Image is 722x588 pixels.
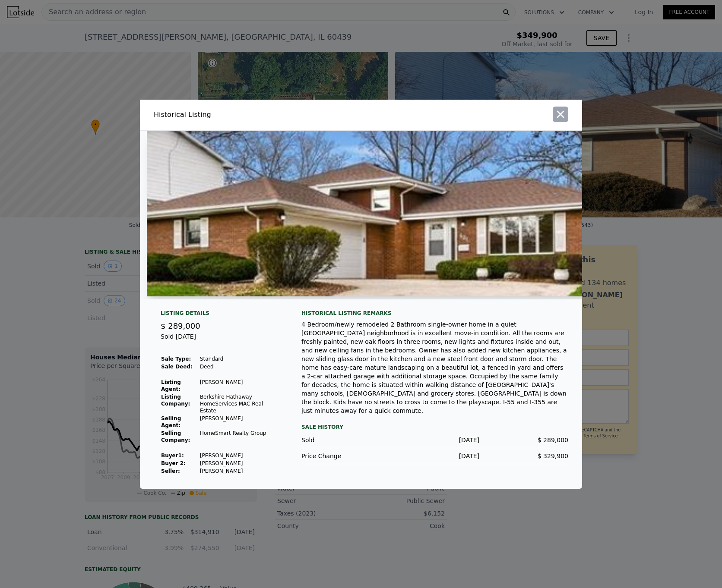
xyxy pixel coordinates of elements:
[538,437,568,443] span: $ 289,000
[199,393,281,415] td: Berkshire Hathaway HomeServices MAC Real Estate
[161,364,193,370] strong: Sale Deed:
[199,378,281,393] td: [PERSON_NAME]
[199,429,281,444] td: HomeSmart Realty Group
[199,467,281,475] td: [PERSON_NAME]
[161,379,181,392] strong: Listing Agent:
[301,422,568,432] div: Sale History
[199,452,281,459] td: [PERSON_NAME]
[199,363,281,371] td: Deed
[301,320,568,415] div: 4 Bedroom/newly remodeled 2 Bathroom single-owner home in a quiet [GEOGRAPHIC_DATA] neighborhood ...
[301,310,568,317] div: Historical Listing remarks
[161,415,181,428] strong: Selling Agent:
[301,436,390,444] div: Sold
[538,453,568,459] span: $ 329,900
[199,355,281,363] td: Standard
[154,110,358,120] div: Historical Listing
[199,415,281,429] td: [PERSON_NAME]
[161,430,190,443] strong: Selling Company:
[199,459,281,467] td: [PERSON_NAME]
[390,452,479,460] div: [DATE]
[161,321,200,330] span: $ 289,000
[301,452,390,460] div: Price Change
[147,131,604,296] img: Property Img
[161,310,281,320] div: Listing Details
[161,453,184,459] strong: Buyer 1 :
[390,436,479,444] div: [DATE]
[161,460,186,466] strong: Buyer 2:
[161,332,281,348] div: Sold [DATE]
[161,394,190,407] strong: Listing Company:
[161,468,180,474] strong: Seller :
[161,356,191,362] strong: Sale Type:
